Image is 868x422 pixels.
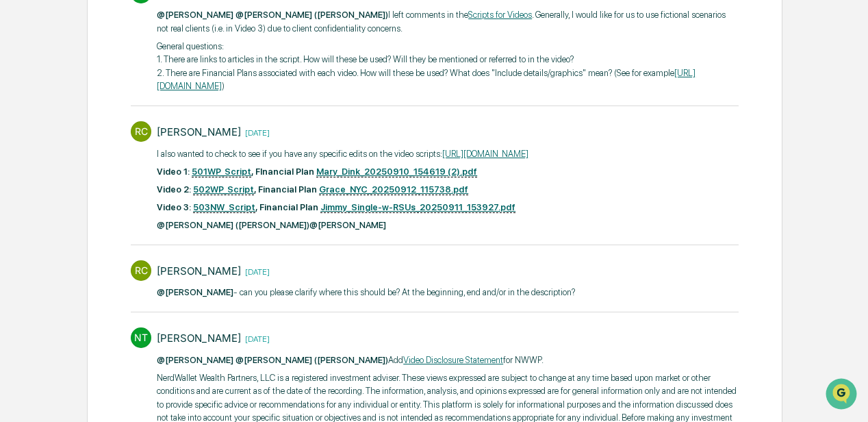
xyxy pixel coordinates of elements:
[14,131,38,156] img: 1746055101610-c473b297-6a78-478c-a979-82029cc54cd1
[42,249,111,260] span: [PERSON_NAME]
[136,212,164,223] span: Sep 11
[157,286,575,299] p: ​ - can you please clarify where this should be? At the beginning, end and/or in the description?
[193,184,254,195] a: 502WP_Script
[235,10,388,20] span: @[PERSON_NAME] ([PERSON_NAME])
[62,145,188,156] div: We're available if you need us!
[157,10,233,20] span: @[PERSON_NAME]
[403,355,503,365] a: Video Disclosure Statement
[27,306,88,320] span: Preclearance
[233,135,249,151] button: Start new chat
[320,202,515,213] a: Jimmy_Single-w-RSUs_20250911_153927.pdf
[241,332,270,344] time: Thursday, September 18, 2025 at 10:40:40 AM EDT
[254,184,317,195] strong: , Financial Plan
[131,121,151,142] div: RC
[193,202,255,213] a: 503NW_Script
[157,8,739,35] p: I left comments in the . ​Generally, I would like for us to use fictional scenarios not real clie...
[97,320,166,331] a: Powered byPylon
[29,131,53,156] img: 8933085812038_c878075ebb4cc5468115_72.jpg
[212,175,249,192] button: See all
[241,265,270,277] time: Monday, September 22, 2025 at 5:51:26 PM EDT
[14,236,36,258] img: Jack Rasmussen
[157,332,241,345] div: [PERSON_NAME]
[157,202,191,212] strong: Video 3:
[824,377,861,414] iframe: Open customer support
[251,166,314,177] strong: , FInancial Plan
[136,321,166,331] span: Pylon
[442,149,528,159] a: [URL][DOMAIN_NAME]
[14,55,249,77] p: How can we help?
[316,166,477,177] a: Mary_Dink_20250910_154619 (2).pdf
[94,301,175,325] a: 🗄️Attestations
[14,199,36,221] img: DeeAnn Dempsey (C)
[121,249,149,260] span: [DATE]
[27,250,38,261] img: 1746055101610-c473b297-6a78-478c-a979-82029cc54cd1
[157,184,191,195] strong: Video 2:
[241,126,270,138] time: Monday, September 22, 2025 at 5:53:00 PM EDT
[157,353,739,367] p: Add for NWWP​.
[157,165,528,179] p: ​
[114,249,118,260] span: •
[131,260,151,281] div: RC
[14,178,92,189] div: Past conversations
[319,184,468,195] a: Grace_NYC_20250912_115738.pdf
[192,166,251,177] a: 501WP_Script
[157,125,241,138] div: [PERSON_NAME]
[14,14,41,41] img: Greenboard
[157,287,233,297] span: @[PERSON_NAME]
[157,355,233,365] span: @[PERSON_NAME]
[128,212,133,223] span: •
[157,147,528,161] p: I also wanted to check to see if you have any specific edits on the video scripts:
[157,166,190,177] strong: Video 1:
[255,202,318,212] strong: , Financial Plan
[99,308,110,319] div: 🗄️
[42,212,125,223] span: [PERSON_NAME] (C)
[113,306,170,320] span: Attestations
[62,131,225,145] div: Start new chat
[157,40,739,93] p: General questions: 1. There are links to articles in the script. How will these be used? Will the...
[14,308,25,319] div: 🖐️
[235,355,388,365] span: @[PERSON_NAME] ([PERSON_NAME])
[157,220,386,230] span: @[PERSON_NAME] ([PERSON_NAME])@[PERSON_NAME]
[157,264,241,277] div: [PERSON_NAME]
[468,10,532,20] a: Scripts for Videos
[131,327,151,348] div: NT
[8,301,94,325] a: 🖐️Preclearance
